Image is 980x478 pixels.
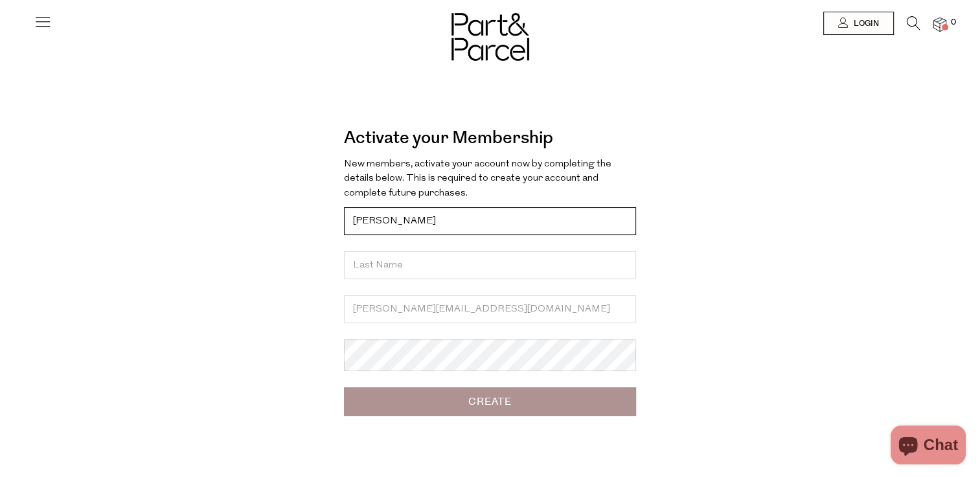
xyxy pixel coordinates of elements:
[344,123,553,153] a: Activate your Membership
[344,207,636,235] input: First Name
[823,12,894,35] a: Login
[850,18,879,29] span: Login
[933,17,946,31] a: 0
[344,295,636,323] input: Email
[887,426,970,468] inbox-online-store-chat: Shopify online store chat
[344,387,636,416] input: Create
[451,13,529,61] img: Part&Parcel
[344,157,636,201] p: New members, activate your account now by completing the details below. This is required to creat...
[344,251,636,279] input: Last Name
[948,17,959,28] span: 0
